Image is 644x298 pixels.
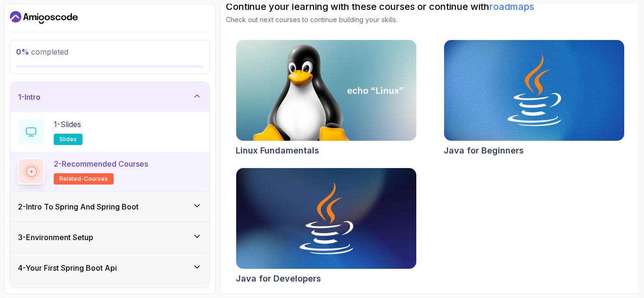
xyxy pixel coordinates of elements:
[444,144,524,157] h2: Java for Beginners
[10,10,78,25] a: Dashboard
[18,119,202,145] button: 1-Slidesslides
[10,222,209,252] button: 3-Environment Setup
[10,82,209,112] button: 1-Intro
[236,40,416,141] img: Linux Fundamentals card
[16,47,29,56] span: 0 %
[236,272,321,285] h2: Java for Developers
[59,175,108,183] span: related-courses
[236,144,319,157] h2: Linux Fundamentals
[16,47,68,56] span: completed
[59,136,77,143] span: slides
[489,1,534,12] a: roadmaps
[54,158,148,169] p: 2 - Recommended Courses
[444,40,625,157] a: Java for Beginners cardJava for Beginners
[18,201,139,212] h3: 2 - Intro To Spring And Spring Boot
[444,40,624,141] img: Java for Beginners card
[236,40,417,157] a: Linux Fundamentals cardLinux Fundamentals
[10,253,209,283] button: 4-Your First Spring Boot Api
[226,15,634,24] p: Check out next courses to continue building your skills.
[18,91,41,103] h3: 1 - Intro
[18,158,202,185] button: 2-Recommended Coursesrelated-courses
[18,262,117,274] h3: 4 - Your First Spring Boot Api
[54,119,81,130] p: 1 - Slides
[236,168,417,285] a: Java for Developers cardJava for Developers
[10,192,209,222] button: 2-Intro To Spring And Spring Boot
[18,232,93,243] h3: 3 - Environment Setup
[236,168,416,269] img: Java for Developers card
